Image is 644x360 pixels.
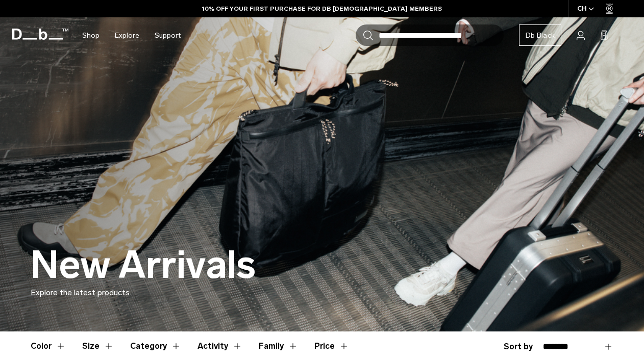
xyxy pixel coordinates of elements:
a: 10% OFF YOUR FIRST PURCHASE FOR DB [DEMOGRAPHIC_DATA] MEMBERS [202,4,442,13]
nav: Main Navigation [75,17,188,54]
p: Explore the latest products. [31,287,613,299]
h1: New Arrivals [31,244,256,287]
a: Db Black [519,24,561,46]
a: Explore [115,17,139,54]
a: Shop [82,17,100,54]
a: Support [155,17,181,54]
